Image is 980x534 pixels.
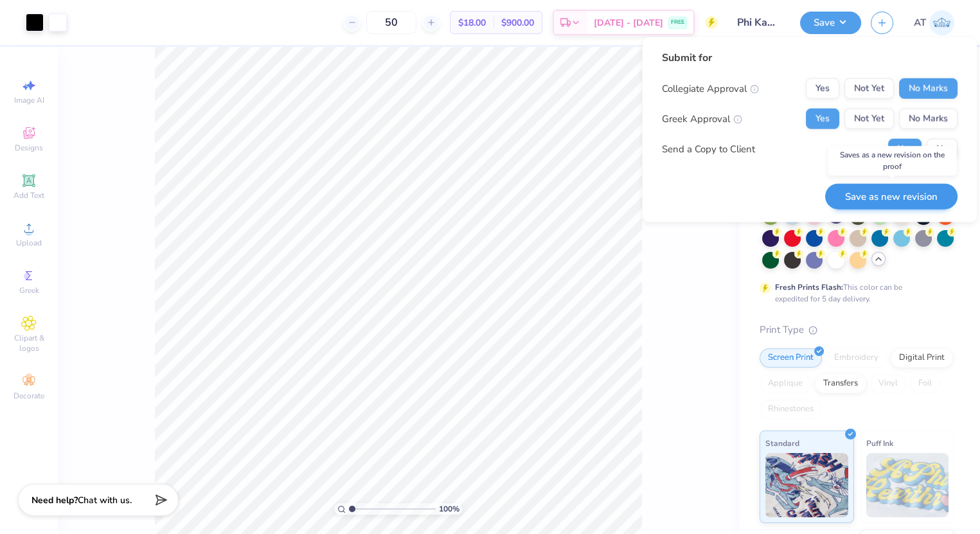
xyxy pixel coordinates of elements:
strong: Fresh Prints Flash: [775,282,843,292]
div: Vinyl [870,374,906,393]
div: Rhinestones [760,400,822,419]
a: AT [914,10,954,35]
span: Upload [16,238,42,248]
div: Embroidery [826,348,887,368]
span: [DATE] - [DATE] [594,16,663,30]
div: Screen Print [760,348,822,368]
button: Not Yet [844,109,894,129]
img: Puff Ink [866,453,949,517]
span: $18.00 [458,16,486,30]
button: Save [800,12,861,34]
span: Greek [19,285,39,296]
div: Transfers [815,374,866,393]
div: Saves as a new revision on the proof [828,146,957,175]
div: Collegiate Approval [662,81,759,96]
span: Image AI [14,95,44,105]
span: Puff Ink [866,436,893,450]
span: Designs [15,143,43,153]
img: Angie Trapanotto [929,10,954,35]
button: Yes [888,139,922,159]
img: Standard [765,453,848,517]
button: Not Yet [844,78,894,99]
div: Greek Approval [662,111,742,126]
button: Save as new revision [825,183,958,209]
strong: Need help? [31,494,78,506]
div: This color can be expedited for 5 day delivery. [775,281,933,305]
div: Submit for [662,50,958,66]
span: 100 % [439,503,459,515]
input: – – [366,11,416,34]
button: No Marks [899,109,958,129]
div: Applique [760,374,811,393]
div: Print Type [760,323,954,337]
div: Foil [910,374,940,393]
button: Yes [806,78,839,99]
span: Chat with us. [78,494,132,506]
span: Decorate [13,391,44,401]
button: No Marks [899,78,958,99]
span: Add Text [13,190,44,200]
span: $900.00 [501,16,534,30]
span: Standard [765,436,799,450]
div: Send a Copy to Client [662,141,755,156]
span: AT [914,15,926,30]
span: Clipart & logos [6,333,51,353]
span: FREE [671,18,684,27]
button: No [927,139,958,159]
button: Yes [806,109,839,129]
div: Digital Print [891,348,953,368]
input: Untitled Design [727,10,790,35]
